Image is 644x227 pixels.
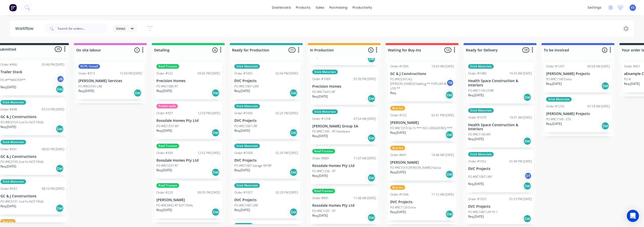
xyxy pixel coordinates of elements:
[445,91,453,99] div: Del
[468,214,484,219] p: Req. [DATE]
[42,62,64,67] div: 03:46 PM [DATE]
[234,198,298,202] p: DVC Projects
[627,210,639,222] div: Open Intercom Messenger
[234,111,253,116] div: Order #1056
[289,168,298,176] div: Del
[509,197,532,201] div: 01:53 PM [DATE]
[289,89,298,97] div: Del
[546,64,564,69] div: Order #1207
[312,203,376,208] p: Rossdale Homes Pty Ltd
[1,160,44,164] p: PO #RC0730 2nd Fix NOT FINAL
[546,72,610,76] p: [PERSON_NAME] Projects
[57,75,64,83] div: JB
[212,168,220,176] div: Del
[390,91,396,95] p: Req.
[156,104,178,108] div: Prefab walls
[468,204,532,209] p: DVC Projects
[354,196,376,200] div: 11:08 AM [DATE]
[310,107,378,145] div: Stick MaterialsOrder #125807:54 AM [DATE][PERSON_NAME] Group SAPO #RC1345 - RT HardwareReq.[DATE]Del
[76,62,144,99] div: RCPL InstallOrder #31312:59 PM [DATE][PERSON_NAME] ServicesPO #RC0743 LABReq.[DATE]Del
[523,215,531,223] div: Del
[289,129,298,137] div: Del
[156,79,220,83] p: Precision Homes
[390,126,452,130] p: PO #RC1019 GL15 *** NO LONGER REQ ***
[466,150,534,192] div: Stick MaterialsOrder #105201:40 PM [DATE]DVC ProjectsPO #RC1087 LWFDTReq.[DATE]Del
[1,125,16,129] p: Req. [DATE]
[289,208,298,216] div: Del
[446,79,454,87] div: TB
[198,151,220,155] div: 12:52 PM [DATE]
[468,108,494,113] div: Stick Materials
[1,204,16,209] p: Req. [DATE]
[544,95,612,132] div: Stick MaterialsOrder #125007:18 AM [DATE][PERSON_NAME] ProjectsPO #RC1149 - ETSReq.[DATE]Del
[1,85,16,89] p: Req. [DATE]
[58,24,108,34] input: Search for orders...
[1,120,44,125] p: PO #RC0729 2nd Fix NOT FINAL
[312,77,330,81] div: Order #1069
[468,115,486,120] div: Order #1079
[1,70,64,74] p: Trailer Stock
[1,107,17,112] div: Order #498
[56,85,64,93] div: Del
[312,94,328,99] p: Req. [DATE]
[390,130,406,135] p: Req. [DATE]
[156,208,172,212] p: Req. [DATE]
[546,77,571,82] p: PO #RC1149 Extra
[390,121,454,125] p: [PERSON_NAME]
[1,194,64,198] p: GC & J Constructions
[523,93,531,101] div: Del
[310,187,378,224] div: Roof TrussesOrder #89111:08 AM [DATE]Rossdale Homes Pty LtdPO #RC1207 - RTReq.[DATE]Del
[367,94,376,103] div: Del
[390,64,408,69] div: Order #1000
[312,70,338,74] div: Stick Materials
[601,122,609,130] div: Del
[390,160,454,165] p: [PERSON_NAME]
[509,71,532,76] div: 10:33 AM [DATE]
[276,111,298,116] div: 02:25 PM [DATE]
[354,117,376,121] div: 07:54 AM [DATE]
[587,64,610,69] div: 09:58 AM [DATE]
[390,192,408,197] div: Order #1096
[78,84,102,89] p: PO #RC0743 LAB
[276,151,298,155] div: 02:35 PM [DATE]
[312,117,330,121] div: Order #1258
[9,4,17,11] img: Factory
[234,71,253,76] div: Order #1055
[232,62,300,99] div: Stick MaterialsOrder #105502:04 PM [DATE]DVC ProjectsPO #RC1087 UWFReq.[DATE]Del
[546,104,564,109] div: Order #1250
[269,4,293,11] a: dashboard
[156,89,172,93] p: Req. [DATE]
[388,183,456,220] div: Buy InsOrder #109611:12 AM [DATE]DVC ProjectsPO #RC1129 ExtraReq.[DATE]Del
[212,208,220,216] div: Del
[56,204,64,212] div: Del
[312,213,328,218] p: Req. [DATE]
[120,71,142,76] div: 12:59 PM [DATE]
[624,77,631,82] p: PO #
[312,169,336,174] p: PO #RC1206 - RT
[156,144,179,148] div: Roof Trusses
[198,111,220,116] div: 12:50 PM [DATE]
[1,62,17,67] div: Order #466
[431,113,454,118] div: 02:41 PM [DATE]
[42,147,64,152] div: 08:05 PM [DATE]
[624,82,640,86] p: Req. [DATE]
[42,107,64,112] div: 07:53 PM [DATE]
[234,64,260,69] div: Stick Materials
[234,144,260,148] div: Stick Materials
[234,203,258,208] p: PO #RC1087 URF
[468,137,484,141] p: Req. [DATE]
[1,115,64,119] p: GC & J Constructions
[388,104,456,141] div: Buy InsOrder #72202:41 PM [DATE][PERSON_NAME]PO #RC1019 GL15 *** NO LONGER REQ ***Req.[DATE]Del
[234,84,259,89] p: PO #RC1087 UWF
[367,55,376,63] div: Del
[468,123,532,131] p: Health Space Construction & Interiors
[546,97,572,102] div: Stick Materials
[312,124,376,128] p: [PERSON_NAME] Group SA
[276,190,298,195] div: 02:29 PM [DATE]
[390,153,407,157] div: Order #941
[312,156,329,161] div: Order #889
[312,129,350,134] p: PO #RC1345 - RT Hardware
[234,151,253,155] div: Order #1058
[468,64,494,69] div: Stick Materials
[78,89,94,93] p: Req. [DATE]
